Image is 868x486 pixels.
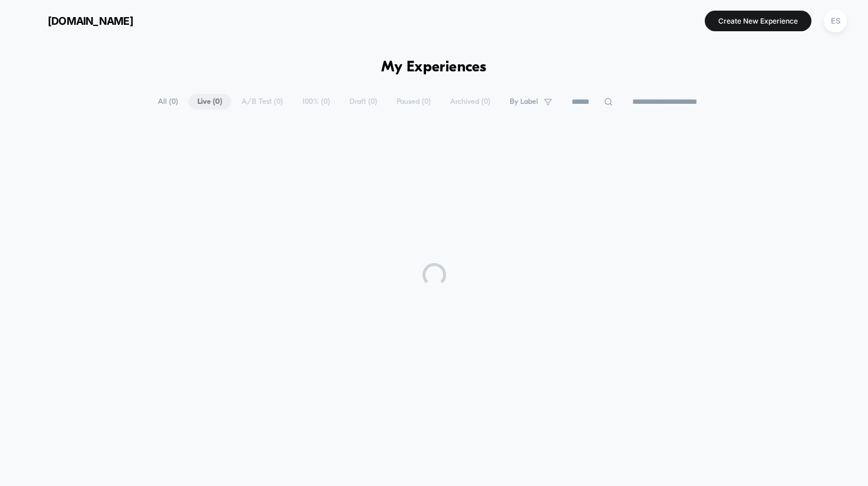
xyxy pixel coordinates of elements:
[510,97,538,106] span: By Label
[381,59,487,76] h1: My Experiences
[820,9,850,33] button: ES
[705,11,811,31] button: Create New Experience
[48,15,133,27] span: [DOMAIN_NAME]
[824,9,847,32] div: ES
[149,94,187,110] span: All ( 0 )
[18,11,137,30] button: [DOMAIN_NAME]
